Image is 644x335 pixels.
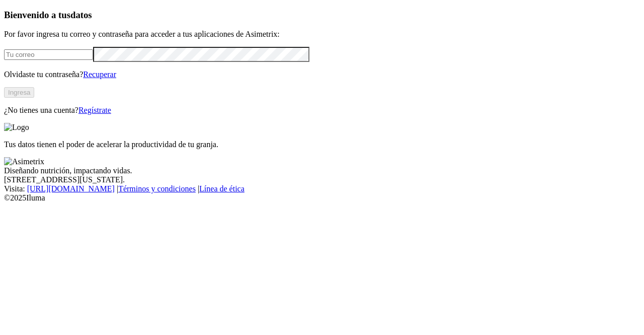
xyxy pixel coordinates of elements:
[83,70,116,79] a: Recuperar
[4,106,640,115] p: ¿No tienes una cuenta?
[4,166,640,175] div: Diseñando nutrición, impactando vidas.
[4,70,640,79] p: Olvidaste tu contraseña?
[118,184,196,193] a: Términos y condiciones
[4,184,640,193] div: Visita : | |
[70,10,92,20] span: datos
[27,184,115,193] a: [URL][DOMAIN_NAME]
[4,193,640,203] div: © 2025 Iluma
[4,30,640,39] p: Por favor ingresa tu correo y contraseña para acceder a tus aplicaciones de Asimetrix:
[199,184,245,193] a: Línea de ética
[4,157,44,166] img: Asimetrix
[4,49,93,60] input: Tu correo
[4,87,34,98] button: Ingresa
[78,106,111,114] a: Regístrate
[4,10,640,21] h3: Bienvenido a tus
[4,140,640,149] p: Tus datos tienen el poder de acelerar la productividad de tu granja.
[4,175,640,184] div: [STREET_ADDRESS][US_STATE].
[4,123,29,132] img: Logo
